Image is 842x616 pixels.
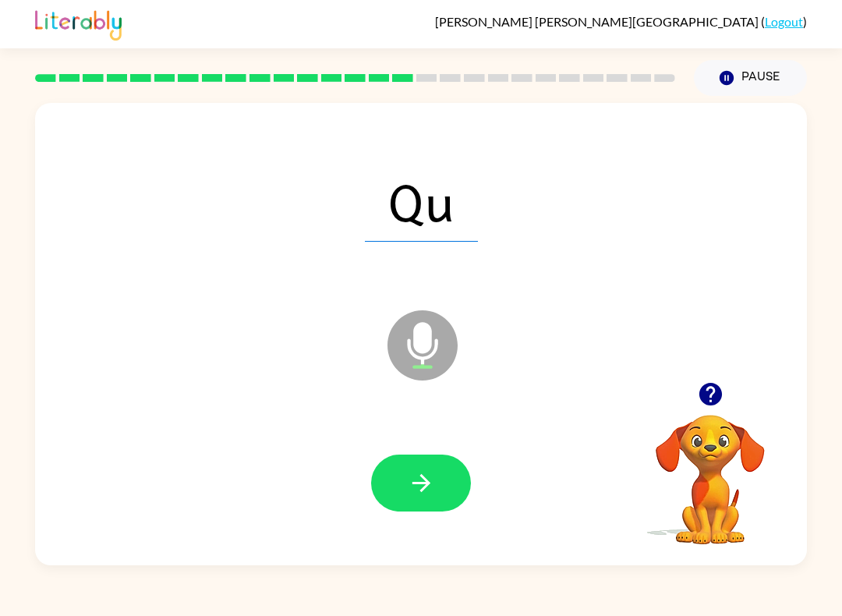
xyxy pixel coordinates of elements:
video: Your browser must support playing .mp4 files to use Literably. Please try using another browser. [632,391,788,547]
a: Logout [765,14,803,29]
img: Literably [35,6,122,41]
div: ( ) [435,14,807,29]
button: Pause [694,60,807,96]
span: Qu [365,161,478,242]
span: [PERSON_NAME] [PERSON_NAME][GEOGRAPHIC_DATA] [435,14,761,29]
